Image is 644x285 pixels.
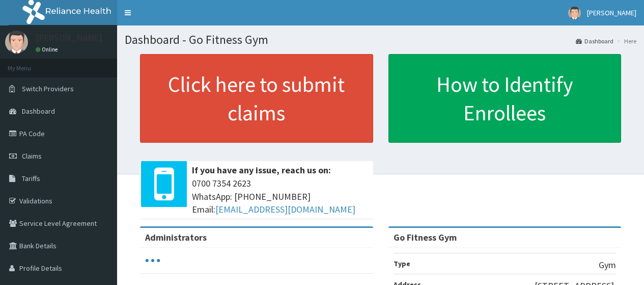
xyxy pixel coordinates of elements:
[388,54,622,143] a: How to Identify Enrollees
[145,231,207,243] b: Administrators
[599,258,616,272] p: Gym
[5,31,28,54] img: User Image
[568,7,581,19] img: User Image
[22,84,74,93] span: Switch Providers
[394,259,410,268] b: Type
[587,8,636,17] span: [PERSON_NAME]
[140,54,373,143] a: Click here to submit claims
[22,107,55,116] span: Dashboard
[22,174,40,183] span: Tariffs
[192,177,368,216] span: 0700 7354 2623 WhatsApp: [PHONE_NUMBER] Email:
[22,151,42,161] span: Claims
[576,37,613,45] a: Dashboard
[394,231,457,243] strong: Go Fitness Gym
[36,46,60,53] a: Online
[145,253,160,268] svg: audio-loading
[614,37,636,45] li: Here
[36,33,102,42] p: [PERSON_NAME]
[215,203,355,215] a: [EMAIL_ADDRESS][DOMAIN_NAME]
[125,33,636,46] h1: Dashboard - Go Fitness Gym
[192,164,331,176] b: If you have any issue, reach us on:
